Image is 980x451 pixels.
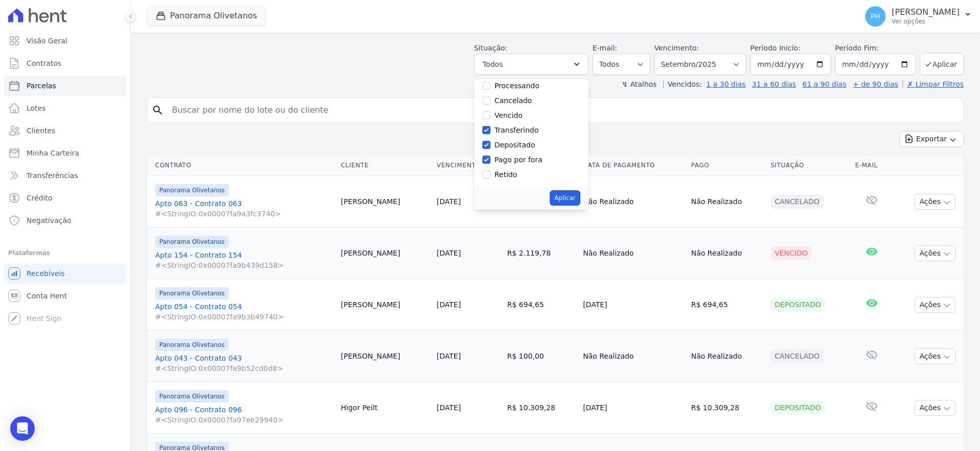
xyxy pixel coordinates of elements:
button: Aplicar [550,190,580,206]
th: E-mail [851,155,892,176]
span: Crédito [27,193,53,203]
a: Apto 096 - Contrato 096#<StringIO:0x00007fa97ee29940> [155,405,333,425]
span: Transferências [27,170,78,181]
a: Apto 043 - Contrato 043#<StringIO:0x00007fa9b52cd0d8> [155,353,333,373]
a: 1 a 30 dias [706,80,746,88]
td: R$ 2.119,78 [503,228,579,279]
td: [DATE] [579,382,687,434]
a: Negativação [4,210,126,231]
td: Não Realizado [579,176,687,228]
label: Vencidos: [663,80,702,88]
span: Todos [483,58,503,70]
button: Panorama Olivetanos [147,6,266,26]
span: #<StringIO:0x00007fa9b52cd0d8> [155,363,333,373]
td: Não Realizado [687,176,767,228]
td: Não Realizado [579,228,687,279]
a: Recebíveis [4,263,126,284]
td: [DATE] [579,279,687,331]
label: Pago por fora [495,156,543,164]
a: Parcelas [4,76,126,96]
td: Higor Peilt [337,382,433,434]
span: Parcelas [27,81,56,91]
label: Cancelado [495,96,532,105]
div: Cancelado [771,194,824,209]
a: Conta Hent [4,286,126,306]
span: Contratos [27,58,61,68]
th: Situação [767,155,851,176]
td: R$ 100,00 [503,331,579,382]
span: Panorama Olivetanos [155,339,229,351]
a: [DATE] [437,404,461,412]
td: R$ 10.309,28 [503,382,579,434]
label: ↯ Atalhos [622,80,656,88]
button: Ações [915,348,955,364]
div: Vencido [771,246,812,260]
label: Período Fim: [835,43,916,54]
td: R$ 694,65 [503,279,579,331]
div: Plataformas [8,247,122,259]
label: Processando [495,82,540,90]
button: Ações [915,245,955,261]
button: Todos [474,54,589,75]
td: Não Realizado [687,228,767,279]
span: Panorama Olivetanos [155,236,229,248]
span: Negativação [27,215,71,225]
span: Lotes [27,103,46,113]
label: Depositado [495,141,535,149]
button: Ações [915,400,955,416]
td: [PERSON_NAME] [337,228,433,279]
span: Panorama Olivetanos [155,287,229,299]
a: Transferências [4,165,126,186]
a: Apto 054 - Contrato 054#<StringIO:0x00007fa9b3b49740> [155,302,333,322]
th: Cliente [337,155,433,176]
a: Clientes [4,120,126,141]
th: Data de Pagamento [579,155,687,176]
span: Minha Carteira [27,148,79,158]
a: 31 a 60 dias [752,80,796,88]
a: Lotes [4,98,126,118]
span: Clientes [27,126,55,136]
button: Ações [915,297,955,313]
a: + de 90 dias [853,80,898,88]
input: Buscar por nome do lote ou do cliente [166,100,959,120]
button: PH [PERSON_NAME] Ver opções [857,2,980,31]
span: #<StringIO:0x00007fa97ee29940> [155,415,333,425]
span: #<StringIO:0x00007fa9a3fc3740> [155,209,333,219]
a: [DATE] [437,300,461,309]
div: Depositado [771,297,825,312]
label: Retido [495,170,518,179]
button: Ações [915,194,955,210]
label: Vencimento: [654,44,699,52]
div: Cancelado [771,349,824,363]
a: Crédito [4,188,126,208]
a: ✗ Limpar Filtros [902,80,964,88]
a: Minha Carteira [4,143,126,163]
div: Depositado [771,400,825,415]
a: Apto 063 - Contrato 063#<StringIO:0x00007fa9a3fc3740> [155,198,333,219]
label: Vencido [495,111,523,119]
a: [DATE] [437,197,461,206]
p: [PERSON_NAME] [892,7,960,17]
td: R$ 694,65 [687,279,767,331]
span: PH [871,13,880,20]
label: Situação: [474,44,507,52]
td: Não Realizado [579,331,687,382]
td: [PERSON_NAME] [337,176,433,228]
span: Recebíveis [27,268,65,279]
a: Apto 154 - Contrato 154#<StringIO:0x00007fa9b439d158> [155,250,333,270]
button: Aplicar [920,53,964,75]
a: Visão Geral [4,31,126,51]
span: Visão Geral [27,36,67,46]
td: R$ 10.309,28 [687,382,767,434]
th: Pago [687,155,767,176]
i: search [152,104,164,116]
a: 61 a 90 dias [802,80,846,88]
span: Conta Hent [27,291,67,301]
span: #<StringIO:0x00007fa9b439d158> [155,260,333,270]
th: Contrato [147,155,337,176]
span: Panorama Olivetanos [155,184,229,196]
td: [PERSON_NAME] [337,331,433,382]
label: Transferindo [495,126,539,134]
td: [PERSON_NAME] [337,279,433,331]
td: Não Realizado [687,331,767,382]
